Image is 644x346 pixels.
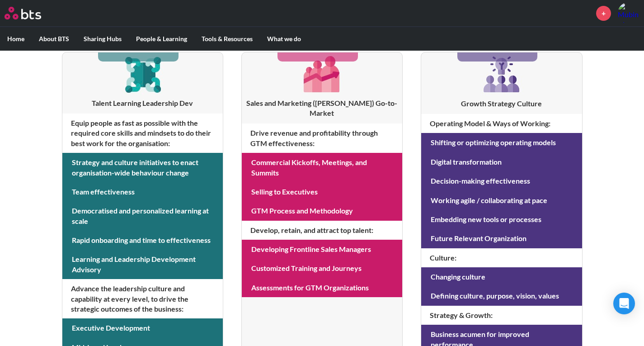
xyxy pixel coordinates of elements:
div: Open Intercom Messenger [613,293,635,314]
h3: Talent Learning Leadership Dev [62,98,223,108]
img: [object Object] [121,52,164,95]
h4: Equip people as fast as possible with the required core skills and mindsets to do their best work... [62,114,223,153]
a: Profile [618,2,639,24]
label: Sharing Hubs [76,27,129,51]
label: Tools & Resources [194,27,260,51]
img: BTS Logo [5,7,41,19]
label: About BTS [32,27,76,51]
h4: Operating Model & Ways of Working : [421,114,582,133]
img: Mubin Al Rashid [618,2,639,24]
label: What we do [260,27,308,51]
h4: Culture : [421,248,582,267]
h3: Growth Strategy Culture [421,99,582,109]
a: + [596,6,611,21]
h4: Develop, retain, and attract top talent : [242,221,402,240]
h4: Advance the leadership culture and capability at every level, to drive the strategic outcomes of ... [62,279,223,318]
h4: Strategy & Growth : [421,306,582,325]
img: [object Object] [301,52,343,95]
h3: Sales and Marketing ([PERSON_NAME]) Go-to-Market [242,98,402,118]
h4: Drive revenue and profitability through GTM effectiveness : [242,123,402,153]
a: Go home [5,7,58,19]
label: People & Learning [129,27,194,51]
img: [object Object] [480,52,523,96]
